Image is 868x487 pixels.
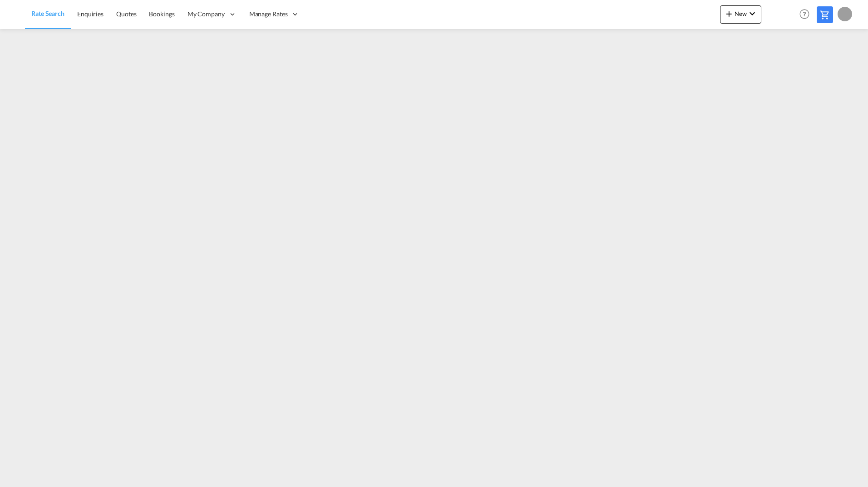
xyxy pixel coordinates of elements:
span: Enquiries [77,10,104,18]
span: Manage Rates [249,10,288,19]
md-icon: icon-plus 400-fg [724,8,735,19]
span: New [724,10,758,17]
button: icon-plus 400-fgNewicon-chevron-down [720,5,761,24]
md-icon: icon-chevron-down [747,8,758,19]
span: My Company [187,10,225,19]
span: Bookings [149,10,174,18]
span: Help [797,6,812,22]
span: Quotes [116,10,136,18]
div: Help [797,6,817,23]
span: Rate Search [31,10,64,17]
